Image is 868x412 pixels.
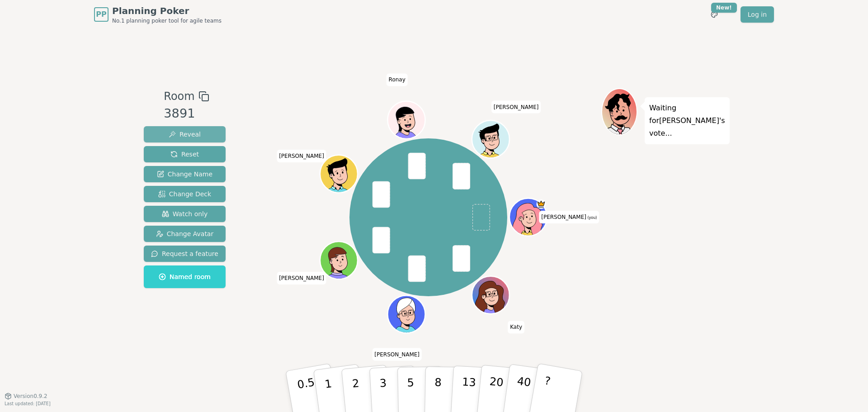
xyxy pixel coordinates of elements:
span: Click to change your name [539,211,599,223]
span: Watch only [162,209,208,218]
div: New! [711,3,737,13]
p: Waiting for [PERSON_NAME] 's vote... [649,102,725,140]
span: Click to change your name [372,348,422,361]
span: Last updated: [DATE] [5,401,51,406]
span: Change Deck [158,189,211,199]
button: Named room [144,265,226,288]
a: Log in [741,6,774,23]
span: Room [164,88,194,104]
span: Planning Poker [112,5,222,17]
div: 3891 [164,104,209,123]
button: New! [706,6,722,23]
span: PP [96,9,106,20]
button: Click to change your avatar [510,199,546,235]
span: Change Name [157,170,212,179]
span: Reveal [169,130,201,139]
span: Click to change your name [277,150,326,162]
button: Version0.9.2 [5,393,47,400]
span: Click to change your name [387,74,408,86]
button: Request a feature [144,246,226,262]
button: Change Name [144,166,226,182]
span: Named room [159,272,211,281]
span: Carol is the host [536,199,546,209]
span: Click to change your name [491,101,541,114]
span: Request a feature [151,249,218,258]
span: Change Avatar [156,229,214,238]
button: Reset [144,146,226,162]
button: Change Deck [144,186,226,202]
button: Reveal [144,126,226,142]
a: PPPlanning PokerNo.1 planning poker tool for agile teams [94,5,222,24]
span: Click to change your name [508,321,524,334]
span: Click to change your name [277,272,326,284]
span: (you) [586,216,597,220]
span: Version 0.9.2 [14,393,47,400]
button: Change Avatar [144,226,226,242]
button: Watch only [144,206,226,222]
span: No.1 planning poker tool for agile teams [112,17,222,24]
span: Reset [170,150,199,159]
